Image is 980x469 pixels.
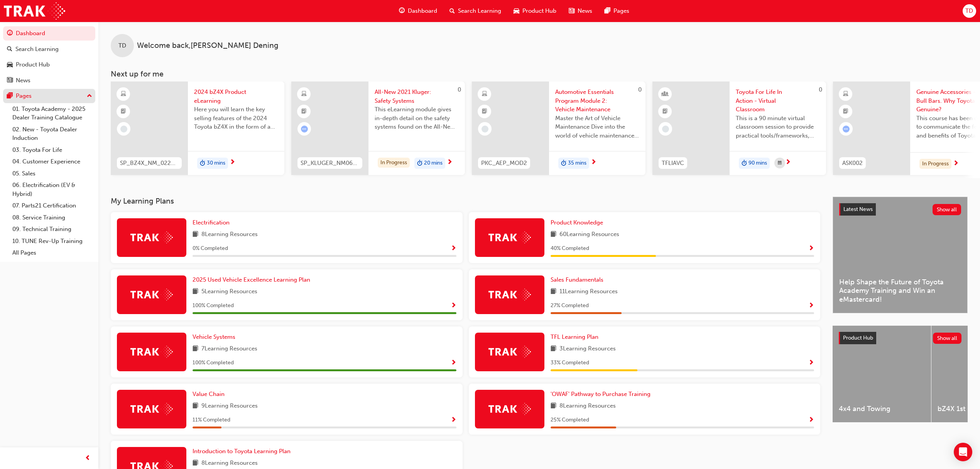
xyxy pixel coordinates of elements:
[563,3,598,19] a: news-iconNews
[839,203,961,216] a: Latest NewsShow all
[194,88,278,105] span: 2024 bZ4X Product eLearning
[3,58,95,72] a: Product Hub
[662,89,668,99] span: learningResourceType_INSTRUCTOR_LED-icon
[130,403,173,415] img: Trak
[481,159,527,168] span: PKC_AEP_MOD2
[551,276,603,283] span: Sales Fundamentals
[137,41,279,50] span: Welcome back , [PERSON_NAME] Dening
[451,358,456,368] button: Show Progress
[85,454,91,463] span: prev-icon
[954,443,972,461] div: Open Intercom Messenger
[598,3,635,19] a: pages-iconPages
[843,206,873,212] span: Latest News
[568,159,586,168] span: 35 mins
[120,126,127,133] span: learningRecordVerb_NONE-icon
[808,360,814,367] span: Show Progress
[522,7,556,15] span: Product Hub
[749,159,767,168] span: 90 mins
[843,126,850,133] span: learningRecordVerb_ATTEMPT-icon
[301,107,307,117] span: booktick-icon
[447,159,453,166] span: next-icon
[551,391,651,398] span: 'OWAF' Pathway to Purchase Training
[193,287,198,297] span: book-icon
[605,6,610,16] span: pages-icon
[488,231,531,243] img: Trak
[4,2,65,20] a: Trak
[7,93,13,100] span: pages-icon
[193,244,228,253] span: 0 % Completed
[194,105,278,131] span: Here you will learn the key selling features of the 2024 Toyota bZ4X in the form of a virtual 6-p...
[953,160,959,167] span: next-icon
[193,230,198,240] span: book-icon
[9,200,95,212] a: 07. Parts21 Certification
[130,289,173,301] img: Trak
[482,89,487,99] span: learningResourceType_ELEARNING-icon
[458,7,501,15] span: Search Learning
[559,344,616,354] span: 3 Learning Resources
[451,245,456,252] span: Show Progress
[488,346,531,358] img: Trak
[578,7,592,15] span: News
[559,287,618,297] span: 11 Learning Resources
[193,218,233,227] a: Electrification
[3,89,95,103] button: Pages
[551,401,556,411] span: book-icon
[613,7,629,15] span: Pages
[15,45,59,54] div: Search Learning
[551,218,606,227] a: Product Knowledge
[193,344,198,354] span: book-icon
[121,107,126,117] span: booktick-icon
[7,61,13,68] span: car-icon
[130,346,173,358] img: Trak
[662,159,684,168] span: TFLIAVC
[551,344,556,354] span: book-icon
[378,158,410,168] div: In Progress
[301,126,308,133] span: learningRecordVerb_ATTEMPT-icon
[121,89,126,99] span: learningResourceType_ELEARNING-icon
[451,417,456,424] span: Show Progress
[193,219,230,226] span: Electrification
[451,244,456,253] button: Show Progress
[201,401,258,411] span: 9 Learning Resources
[472,82,645,175] a: 0PKC_AEP_MOD2Automotive Essentials Program Module 2: Vehicle MaintenanceMaster the Art of Vehicle...
[551,333,598,340] span: TFL Learning Plan
[551,390,654,399] a: 'OWAF' Pathway to Purchase Training
[559,401,616,411] span: 8 Learning Resources
[193,390,228,399] a: Value Chain
[193,275,313,284] a: 2025 Used Vehicle Excellence Learning Plan
[193,391,225,398] span: Value Chain
[736,114,820,140] span: This is a 90 minute virtual classroom session to provide practical tools/frameworks, behaviours a...
[839,278,961,304] span: Help Shape the Future of Toyota Academy Training and Win an eMastercard!
[808,358,814,368] button: Show Progress
[7,46,12,53] span: search-icon
[7,30,13,37] span: guage-icon
[111,82,284,175] a: SP_BZ4X_NM_0224_EL012024 bZ4X Product eLearningHere you will learn the key selling features of th...
[9,124,95,144] a: 02. New - Toyota Dealer Induction
[451,302,456,309] span: Show Progress
[933,204,961,215] button: Show all
[111,197,820,206] h3: My Learning Plans
[193,459,198,468] span: book-icon
[482,107,487,117] span: booktick-icon
[9,103,95,124] a: 01. Toyota Academy - 2025 Dealer Training Catalogue
[301,159,359,168] span: SP_KLUGER_NM0621_EL04
[9,156,95,168] a: 04. Customer Experience
[201,230,258,240] span: 8 Learning Resources
[843,107,848,117] span: booktick-icon
[87,91,92,101] span: up-icon
[451,360,456,367] span: Show Progress
[451,301,456,311] button: Show Progress
[130,231,173,243] img: Trak
[393,3,443,19] a: guage-iconDashboard
[301,89,307,99] span: learningResourceType_ELEARNING-icon
[193,301,234,310] span: 100 % Completed
[808,415,814,425] button: Show Progress
[919,159,951,169] div: In Progress
[201,344,257,354] span: 7 Learning Resources
[488,403,531,415] img: Trak
[291,82,465,175] a: 0SP_KLUGER_NM0621_EL04All-New 2021 Kluger: Safety SystemsThis eLearning module gives in-depth det...
[9,223,95,235] a: 09. Technical Training
[839,332,961,344] a: Product HubShow all
[193,359,234,367] span: 100 % Completed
